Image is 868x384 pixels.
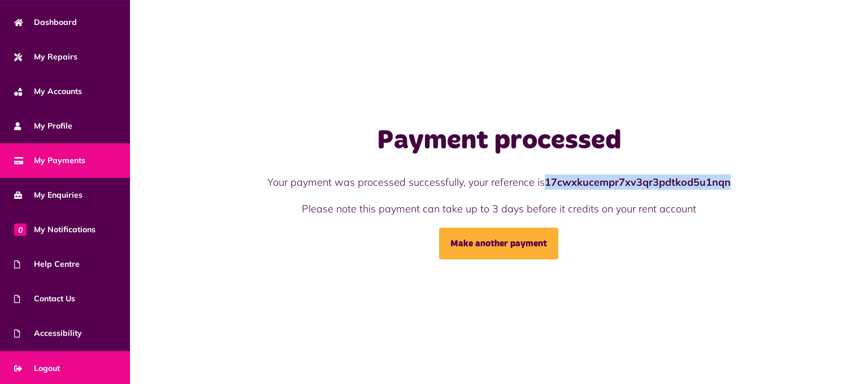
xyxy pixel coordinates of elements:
[439,228,558,259] a: Make another payment
[248,174,750,190] p: Your payment was processed successfully, your reference is
[14,51,77,63] span: My Repairs
[14,16,77,28] span: Dashboard
[14,258,80,270] span: Help Centre
[14,189,83,201] span: My Enquiries
[248,201,750,216] p: Please note this payment can take up to 3 days before it credits on your rent account
[14,223,27,236] span: 0
[14,327,82,339] span: Accessibility
[14,86,82,97] span: My Accounts
[545,176,731,189] strong: 17cwxkucempr7xv3qr3pdtkod5u1nqn
[14,362,60,374] span: Logout
[14,155,85,167] span: My Payments
[248,125,750,157] h1: Payment processed
[14,120,72,132] span: My Profile
[14,293,75,305] span: Contact Us
[14,224,96,236] span: My Notifications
